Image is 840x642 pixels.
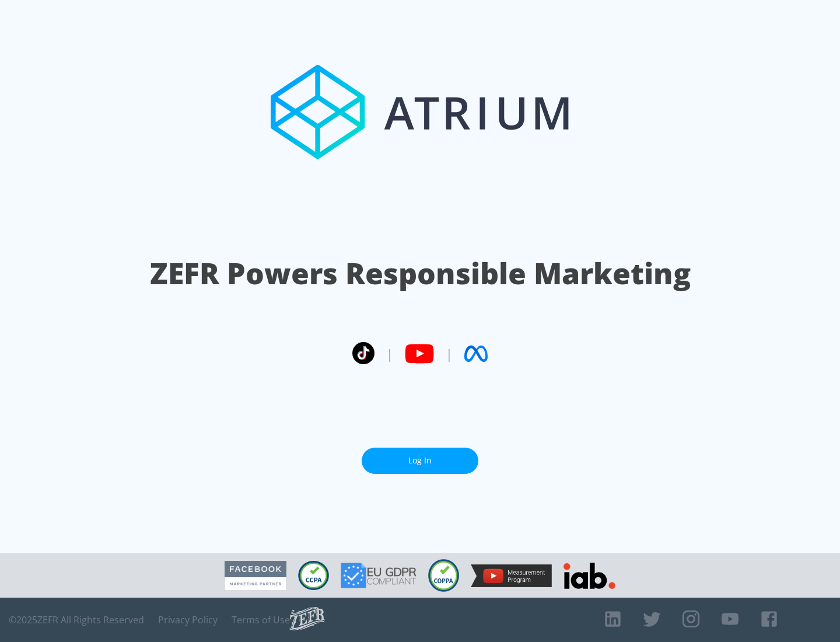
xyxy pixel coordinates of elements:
a: Privacy Policy [158,614,218,626]
span: © 2025 ZEFR All Rights Reserved [9,614,144,626]
img: YouTube Measurement Program [471,564,552,587]
a: Log In [362,448,478,474]
a: Terms of Use [232,614,290,626]
img: IAB [563,563,615,589]
img: Facebook Marketing Partner [225,561,286,591]
span: | [446,345,453,362]
h1: ZEFR Powers Responsible Marketing [150,253,691,294]
img: COPPA Compliant [428,559,459,592]
span: | [386,345,393,362]
img: CCPA Compliant [298,561,329,590]
img: GDPR Compliant [341,563,416,588]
